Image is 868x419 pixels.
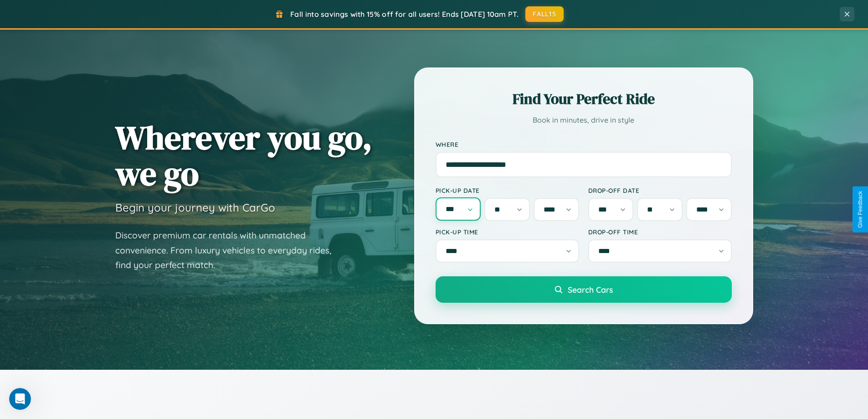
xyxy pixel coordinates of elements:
[588,228,732,236] label: Drop-off Time
[436,140,732,148] label: Where
[115,119,372,191] h1: Wherever you go, we go
[290,10,519,19] span: Fall into savings with 15% off for all users! Ends [DATE] 10am PT.
[115,201,275,214] h3: Begin your journey with CarGo
[115,228,343,273] p: Discover premium car rentals with unmatched convenience. From luxury vehicles to everyday rides, ...
[436,186,579,194] label: Pick-up Date
[436,276,732,303] button: Search Cars
[525,6,564,22] button: FALL15
[436,228,579,236] label: Pick-up Time
[568,285,613,295] span: Search Cars
[436,89,732,109] h2: Find Your Perfect Ride
[436,114,732,127] p: Book in minutes, drive in style
[857,191,863,228] div: Give Feedback
[9,388,31,410] iframe: Intercom live chat
[588,186,732,194] label: Drop-off Date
